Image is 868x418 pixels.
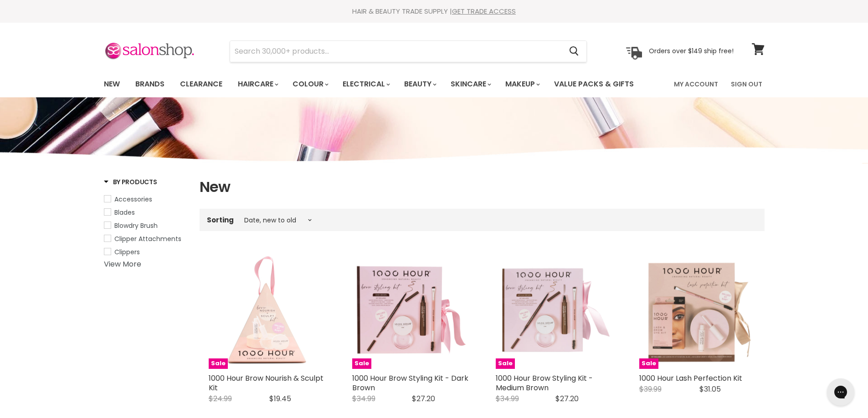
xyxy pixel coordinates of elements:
[496,253,612,369] img: 1000 Hour Brow Styling Kit - Medium Brown
[562,41,586,62] button: Search
[639,358,658,369] span: Sale
[209,373,324,393] a: 1000 Hour Brow Nourish & Sculpt Kit
[92,7,776,16] div: HAIR & BEAUTY TRADE SUPPLY |
[104,221,188,231] a: Blowdry Brush
[231,75,284,94] a: Haircare
[639,253,755,369] a: 1000 Hour Lash Perfection Kit 1000 Hour Lash Perfection Kit Sale
[649,47,734,55] p: Orders over $149 ship free!
[286,75,334,94] a: Colour
[207,216,234,224] label: Sorting
[352,373,468,393] a: 1000 Hour Brow Styling Kit - Dark Brown
[496,358,515,369] span: Sale
[496,393,519,404] span: $34.99
[209,253,325,369] img: 1000 Hour Brow Nourish & Sculpt Kit
[397,75,442,94] a: Beauty
[104,247,188,257] a: Clippers
[104,177,157,186] h3: By Products
[452,6,516,16] a: GET TRADE ACCESS
[336,75,395,94] a: Electrical
[92,71,776,97] nav: Main
[104,259,141,269] a: View More
[639,384,662,394] span: $39.99
[352,253,468,369] img: 1000 Hour Brow Styling Kit - Dark Brown
[209,393,232,404] span: $24.99
[822,375,859,409] iframe: Gorgias live chat messenger
[496,253,612,369] a: 1000 Hour Brow Styling Kit - Medium Brown 1000 Hour Brow Styling Kit - Medium Brown Sale
[639,253,755,369] img: 1000 Hour Lash Perfection Kit
[97,71,655,97] ul: Main menu
[128,75,171,94] a: Brands
[114,208,135,217] span: Blades
[209,253,325,369] a: 1000 Hour Brow Nourish & Sculpt Kit 1000 Hour Brow Nourish & Sculpt Kit Sale
[104,234,188,244] a: Clipper Attachments
[200,177,765,196] h1: New
[412,393,435,404] span: $27.20
[668,75,724,94] a: My Account
[173,75,229,94] a: Clearance
[114,234,181,243] span: Clipper Attachments
[230,40,587,62] form: Product
[555,393,579,404] span: $27.20
[104,194,188,204] a: Accessories
[352,393,375,404] span: $34.99
[547,75,641,94] a: Value Packs & Gifts
[114,247,140,257] span: Clippers
[97,75,127,94] a: New
[352,253,468,369] a: 1000 Hour Brow Styling Kit - Dark Brown 1000 Hour Brow Styling Kit - Dark Brown Sale
[699,384,721,394] span: $31.05
[639,373,742,383] a: 1000 Hour Lash Perfection Kit
[498,75,545,94] a: Makeup
[352,358,371,369] span: Sale
[725,75,768,94] a: Sign Out
[269,393,291,404] span: $19.45
[104,207,188,217] a: Blades
[114,221,158,230] span: Blowdry Brush
[444,75,497,94] a: Skincare
[230,41,562,62] input: Search
[209,358,228,369] span: Sale
[496,373,593,393] a: 1000 Hour Brow Styling Kit - Medium Brown
[114,195,152,204] span: Accessories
